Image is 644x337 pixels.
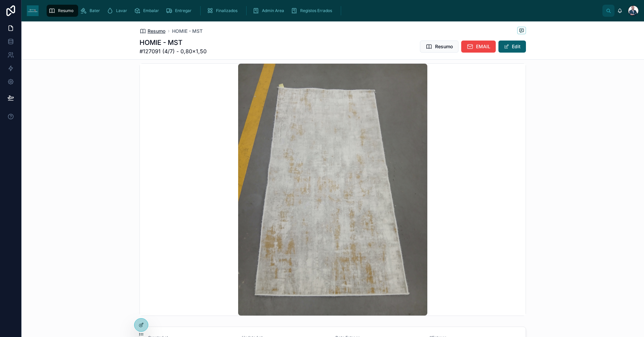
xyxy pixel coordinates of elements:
span: Resumo [58,8,73,13]
span: Entregar [175,8,192,13]
button: EMAIL [461,41,496,53]
div: scrollable content [44,3,602,18]
a: Embalar [132,5,164,17]
span: Resumo [435,43,453,50]
img: App logo [27,5,39,16]
span: Bater [90,8,100,13]
span: Embalar [143,8,159,13]
span: Lavar [116,8,127,13]
a: Lavar [105,5,132,17]
span: Resumo [148,28,165,35]
span: #127091 (4/7) - 0,80×1,50 [140,47,207,55]
span: Finalizados [216,8,237,13]
button: Resumo [420,41,459,53]
a: Registos Errados [289,5,337,17]
a: Entregar [164,5,196,17]
span: EMAIL [476,43,490,50]
img: 17600001806431839642108629244669.jpg [238,64,427,316]
h1: HOMIE - MST [140,38,207,47]
span: Admin Area [262,8,284,13]
a: Bater [78,5,105,17]
a: Finalizados [205,5,242,17]
a: Resumo [47,5,78,17]
a: HOMIE - MST [172,28,203,35]
a: Admin Area [251,5,289,17]
a: Resumo [140,28,165,35]
span: Registos Errados [300,8,332,13]
button: Edit [498,41,526,53]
